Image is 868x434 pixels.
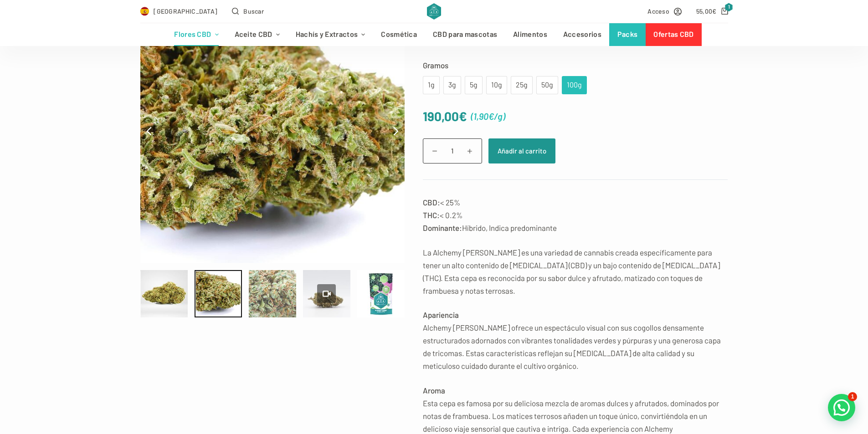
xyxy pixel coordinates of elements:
[166,23,226,46] a: Flores CBD
[567,79,581,91] div: 100g
[428,79,434,91] div: 1g
[423,198,440,207] strong: CBD:
[471,109,505,124] span: ( )
[423,210,440,220] strong: THC:
[423,308,728,372] p: Alchemy [PERSON_NAME] ofrece un espectáculo visual con sus cogollos densamente estructurados ador...
[555,23,609,46] a: Accesorios
[423,196,728,234] p: < 25% < 0.2% Híbrido, Indica predominante
[492,79,502,91] div: 10g
[140,7,149,16] img: ES Flag
[166,23,702,46] nav: Menú de cabecera
[647,6,669,16] span: Acceso
[470,79,477,91] div: 5g
[505,23,555,46] a: Alimentos
[473,111,494,122] bdi: 1,90
[423,59,728,71] label: Gramos
[423,310,459,319] strong: Apariencia
[423,108,467,124] bdi: 190,00
[425,23,505,46] a: CBD para mascotas
[423,246,728,297] p: La Alchemy [PERSON_NAME] es una variedad de cannabis creada específicamente para tener un alto co...
[226,23,288,46] a: Aceite CBD
[427,3,441,20] img: CBD Alchemy
[725,3,733,11] span: 1
[696,6,728,16] a: Carro de compra
[516,79,527,91] div: 25g
[646,23,702,46] a: Ofertas CBD
[423,223,462,232] strong: Dominante:
[449,79,456,91] div: 3g
[696,7,717,15] bdi: 55,00
[288,23,373,46] a: Hachís y Extractos
[243,6,264,16] span: Buscar
[154,6,217,16] span: [GEOGRAPHIC_DATA]
[542,79,553,91] div: 50g
[423,386,445,395] strong: Aroma
[609,23,646,46] a: Packs
[647,6,682,16] a: Acceso
[459,108,467,124] span: €
[232,6,264,16] button: Abrir formulario de búsqueda
[712,7,716,15] span: €
[494,111,503,122] span: /g
[373,23,425,46] a: Cosmética
[488,138,555,163] button: Añadir al carrito
[488,111,494,122] span: €
[140,6,218,16] a: Select Country
[423,138,482,163] input: Cantidad de productos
